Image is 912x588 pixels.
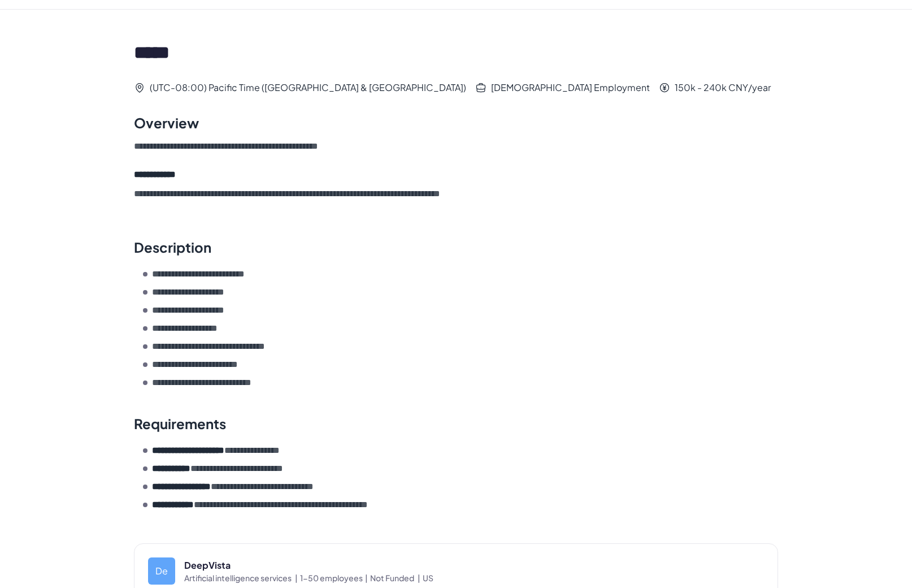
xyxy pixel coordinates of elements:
[134,114,199,132] div: Overview
[423,572,433,583] span: US
[150,84,466,91] p: (UTC-08:00) Pacific Time ([GEOGRAPHIC_DATA] & [GEOGRAPHIC_DATA])
[134,238,211,256] div: Description
[370,572,423,583] span: Not Funded
[491,84,650,91] p: [DEMOGRAPHIC_DATA] Employment
[295,573,298,583] span: |
[365,573,368,583] span: |
[184,559,764,572] div: DeepVista
[184,572,300,583] span: Artificial intelligence services
[134,414,226,433] div: Requirements
[300,572,370,583] span: 1-50 employees
[418,573,420,583] span: |
[148,557,175,585] div: De
[675,84,771,91] p: 150k - 240k CNY/year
